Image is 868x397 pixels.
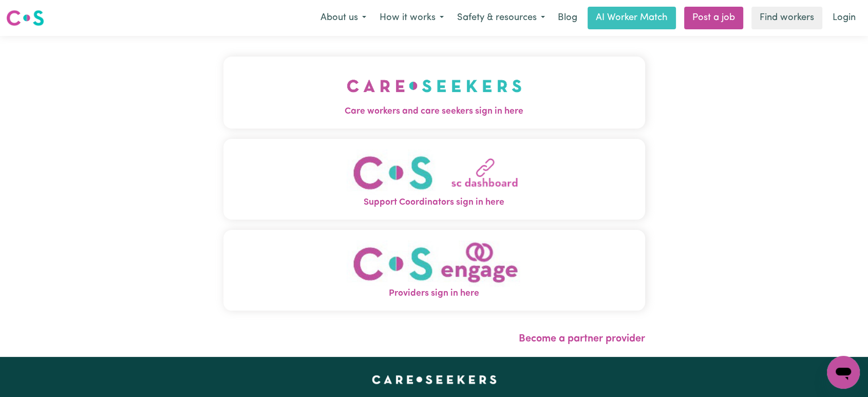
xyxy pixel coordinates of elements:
[751,7,822,29] a: Find workers
[827,356,860,389] iframe: Button to launch messaging window
[223,196,645,209] span: Support Coordinators sign in here
[826,7,862,29] a: Login
[519,334,645,344] a: Become a partner provider
[588,7,676,29] a: AI Worker Match
[314,7,373,29] button: About us
[223,287,645,300] span: Providers sign in here
[223,230,645,311] button: Providers sign in here
[6,9,44,27] img: Careseekers logo
[684,7,743,29] a: Post a job
[373,7,450,29] button: How it works
[6,6,44,30] a: Careseekers logo
[223,57,645,129] button: Care workers and care seekers sign in here
[450,7,552,29] button: Safety & resources
[372,375,497,384] a: Careseekers home page
[223,139,645,220] button: Support Coordinators sign in here
[223,105,645,118] span: Care workers and care seekers sign in here
[552,7,583,29] a: Blog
